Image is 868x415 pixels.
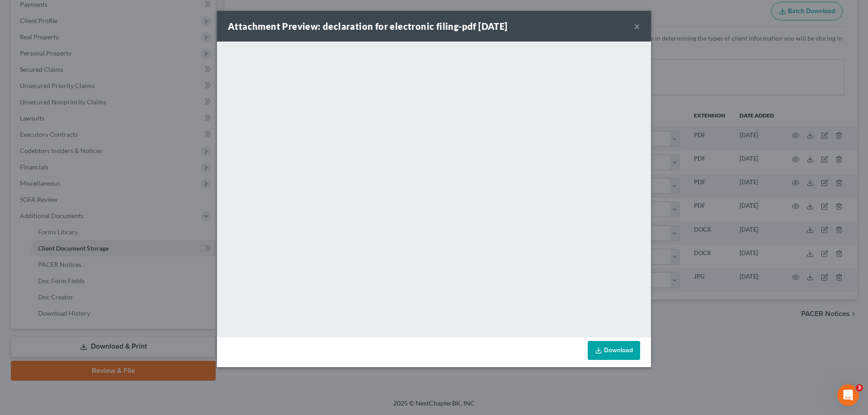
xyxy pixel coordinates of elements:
[837,384,859,406] iframe: Intercom live chat
[634,21,640,32] button: ×
[856,384,863,392] span: 3
[588,341,640,360] a: Download
[228,21,508,32] strong: Attachment Preview: declaration for electronic filing-pdf [DATE]
[217,42,651,335] iframe: <object ng-attr-data='[URL][DOMAIN_NAME]' type='application/pdf' width='100%' height='650px'></ob...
